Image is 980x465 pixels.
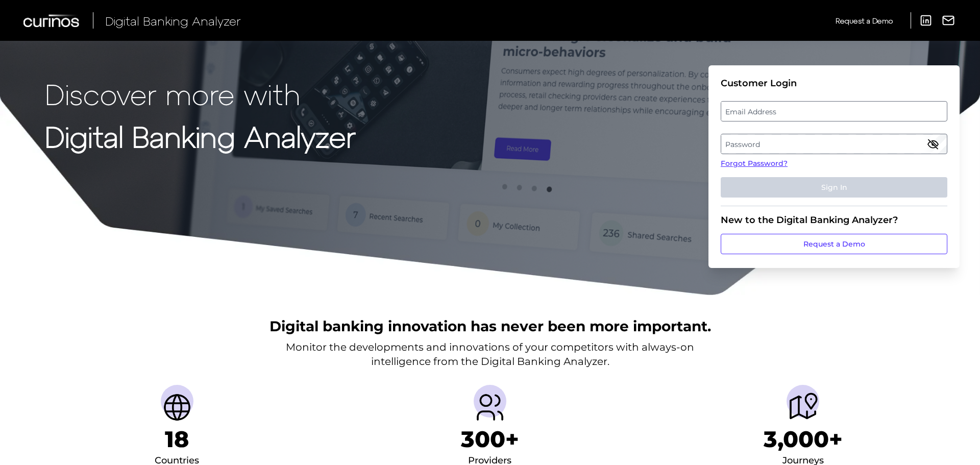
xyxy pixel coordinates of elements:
h1: 300+ [461,426,519,453]
label: Email Address [721,102,946,120]
div: New to the Digital Banking Analyzer? [721,214,947,226]
p: Discover more with [45,78,356,110]
label: Password [721,135,946,153]
span: Digital Banking Analyzer [105,13,241,28]
span: Request a Demo [836,16,893,25]
strong: Digital Banking Analyzer [45,119,356,153]
h1: 3,000+ [764,426,843,453]
img: Curinos [23,14,81,27]
img: Journeys [787,391,819,424]
button: Sign In [721,177,947,198]
img: Providers [474,391,506,424]
img: Countries [161,391,193,424]
h1: 18 [165,426,189,453]
a: Forgot Password? [721,158,947,169]
h2: Digital banking innovation has never been more important. [269,316,711,336]
a: Request a Demo [836,12,893,29]
div: Customer Login [721,78,947,89]
a: Request a Demo [721,234,947,254]
p: Monitor the developments and innovations of your competitors with always-on intelligence from the... [286,340,694,369]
